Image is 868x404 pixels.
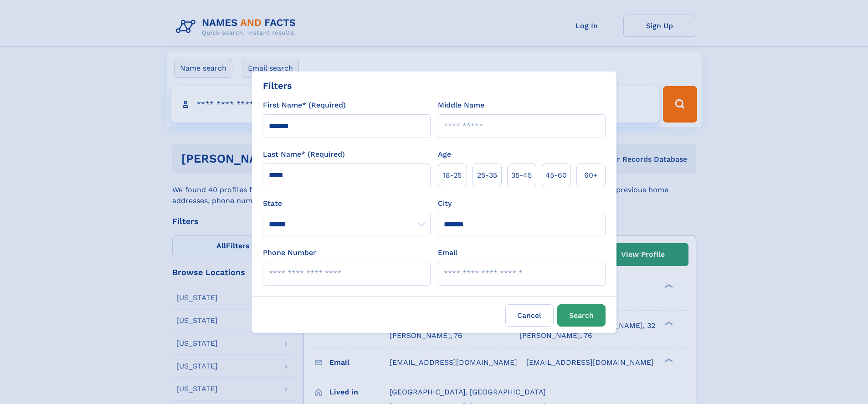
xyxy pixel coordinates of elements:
label: Age [438,149,451,160]
label: City [438,198,452,209]
label: Email [438,247,457,258]
span: 18‑25 [443,170,462,181]
span: 35‑45 [511,170,532,181]
label: First Name* (Required) [263,100,346,111]
label: Last Name* (Required) [263,149,345,160]
span: 60+ [584,170,598,181]
label: Phone Number [263,247,316,258]
label: State [263,198,431,209]
label: Middle Name [438,100,484,111]
div: Filters [263,79,292,92]
label: Cancel [505,304,554,327]
span: 25‑35 [477,170,497,181]
button: Search [557,304,606,327]
span: 45‑60 [545,170,567,181]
